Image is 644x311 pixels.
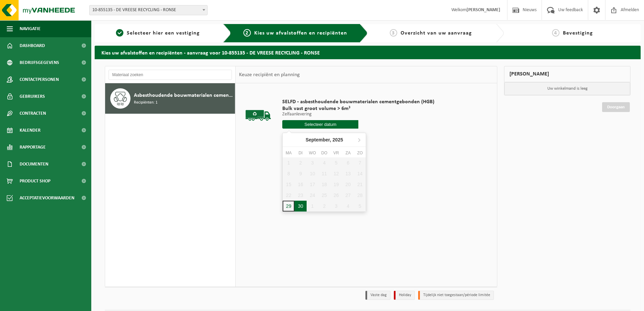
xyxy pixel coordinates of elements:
span: Overzicht van uw aanvraag [401,30,472,36]
span: Documenten [20,156,48,173]
a: Doorgaan [602,102,630,112]
i: 2025 [333,137,343,142]
span: Recipiënten: 1 [134,99,158,106]
div: Keuze recipiënt en planning [236,66,303,83]
li: Tijdelijk niet toegestaan/période limitée [418,291,494,300]
span: Bedrijfsgegevens [20,54,59,71]
span: Product Shop [20,173,50,190]
span: Kalender [20,122,41,139]
h2: Kies uw afvalstoffen en recipiënten - aanvraag voor 10-855135 - DE VREESE RECYCLING - RONSE [95,46,641,59]
span: Selecteer hier een vestiging [127,30,200,36]
div: 1 [307,201,318,212]
div: zo [354,150,366,156]
span: Contactpersonen [20,71,59,88]
span: Dashboard [20,37,45,54]
div: [PERSON_NAME] [504,66,630,82]
div: 3 [330,201,342,212]
span: Bulk vast groot volume > 6m³ [282,105,434,112]
span: SELFD - asbesthoudende bouwmaterialen cementgebonden (HGB) [282,98,434,105]
button: Asbesthoudende bouwmaterialen cementgebonden (hechtgebonden) Recipiënten: 1 [105,83,235,114]
div: ma [283,150,294,156]
input: Materiaal zoeken [109,70,232,80]
div: 29 [283,201,294,212]
input: Selecteer datum [282,120,358,129]
div: 2 [318,201,330,212]
span: 2 [243,29,251,37]
span: 10-855135 - DE VREESE RECYCLING - RONSE [90,5,207,15]
a: 1Selecteer hier een vestiging [98,29,218,37]
p: Zelfaanlevering [282,112,434,117]
span: Bevestiging [563,30,593,36]
div: 30 [294,201,306,212]
div: vr [330,150,342,156]
span: 10-855135 - DE VREESE RECYCLING - RONSE [89,5,208,15]
span: Asbesthoudende bouwmaterialen cementgebonden (hechtgebonden) [134,91,233,99]
span: 4 [552,29,559,37]
span: 3 [390,29,397,37]
span: Kies uw afvalstoffen en recipiënten [254,30,347,36]
li: Vaste dag [365,291,390,300]
div: wo [307,150,318,156]
div: do [318,150,330,156]
li: Holiday [394,291,415,300]
span: 1 [116,29,123,37]
div: di [294,150,306,156]
div: za [342,150,354,156]
span: Acceptatievoorwaarden [20,190,74,206]
span: Navigatie [20,20,41,37]
p: Uw winkelmand is leeg [504,82,630,95]
span: Rapportage [20,139,46,156]
span: Contracten [20,105,46,122]
span: Gebruikers [20,88,45,105]
strong: [PERSON_NAME] [467,7,500,13]
div: September, [303,134,346,145]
